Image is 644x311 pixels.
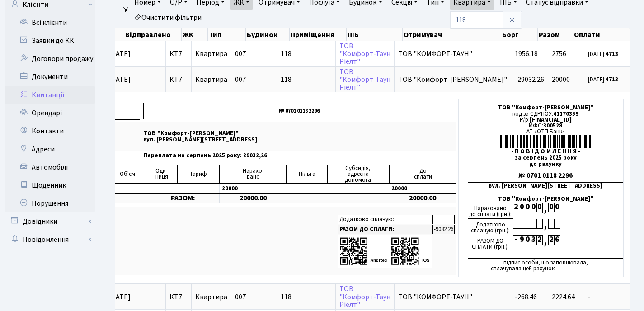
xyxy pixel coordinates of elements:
a: Орендарі [5,104,95,122]
div: 0 [525,203,531,212]
span: ТОВ "КОМФОРТ-ТАУН" [398,50,507,57]
td: Нарахо- вано [220,165,287,184]
div: Р/р: [468,117,623,123]
div: РАЗОМ ДО СПЛАТИ (грн.): [468,235,513,251]
div: - П О В І Д О М Л Е Н Н Я - [468,149,623,155]
a: Порушення [5,194,95,212]
a: ТОВ"Комфорт-ТаунРіелт" [339,284,390,310]
span: [FINANCIAL_ID] [530,116,572,124]
span: 20000 [552,75,570,85]
span: ТОВ "Комфорт-[PERSON_NAME]" [398,76,507,83]
span: 007 [235,292,246,302]
span: КТ7 [169,76,188,83]
div: Нараховано до сплати (грн.): [468,203,513,219]
span: 2224.64 [552,292,575,302]
th: Отримувач [403,28,501,41]
th: Тип [208,28,246,41]
td: Пільга [287,165,327,184]
a: Заявки до КК [5,32,95,50]
span: - [588,293,626,301]
td: РАЗОМ: [146,193,219,203]
div: 9 [519,235,525,245]
td: 20000.00 [220,193,287,203]
div: 0 [536,203,542,212]
b: 4713 [606,50,618,58]
span: КТ7 [169,293,188,301]
td: Об'єм [109,165,146,184]
a: ТОВ"Комфорт-ТаунРіелт" [339,67,390,92]
td: До cплати [389,165,456,184]
div: підпис особи, що заповнювала, сплачувала цей рахунок ______________ [468,258,623,272]
span: 1956.18 [515,49,538,59]
div: код за ЄДРПОУ: [468,111,623,117]
td: 20000.00 [389,193,456,203]
div: - [513,235,519,245]
a: Щоденник [5,176,95,194]
span: 007 [235,49,246,59]
p: ТОВ "Комфорт-[PERSON_NAME]" [143,131,455,137]
b: 4713 [606,75,618,84]
td: -9032.26 [432,225,455,234]
span: 007 [235,75,246,85]
a: Квитанції [5,86,95,104]
span: 118 [281,50,332,57]
div: , [542,219,548,229]
a: Всі клієнти [5,14,95,32]
span: Квартира [195,75,227,85]
div: 0 [525,235,531,245]
a: Очистити фільтри [131,10,205,25]
span: -29032.26 [515,75,544,85]
div: , [542,203,548,213]
a: Довідники [5,212,95,231]
div: 0 [531,203,536,212]
div: 3 [531,235,536,245]
p: Переплата на серпень 2025 року: 29032,26 [143,153,455,159]
a: Автомобілі [5,158,95,176]
td: Тариф [177,165,220,184]
td: Оди- ниця [146,165,177,184]
span: Квартира [195,49,227,59]
span: КТ7 [169,50,188,57]
a: Договори продажу [5,50,95,68]
div: , [542,235,548,245]
span: [DATE] [109,76,162,83]
div: ТОВ "Комфорт-[PERSON_NAME]" [468,105,623,111]
div: до рахунку [468,161,623,167]
td: 20000 [220,184,287,194]
img: apps-qrcodes.png [339,236,430,266]
td: 20000 [389,184,456,194]
span: [DATE] [109,293,162,301]
div: 0 [554,203,560,212]
a: Адреси [5,140,95,158]
div: 0 [519,203,525,212]
td: Додатково сплачую: [338,215,432,224]
span: 118 [281,293,332,301]
div: № 0701 0118 2296 [468,168,623,183]
th: Будинок [246,28,289,41]
div: МФО: [468,123,623,129]
span: [DATE] [109,50,162,57]
th: Відправлено [124,28,182,41]
span: -268.46 [515,292,537,302]
th: ПІБ [347,28,403,41]
th: Борг [501,28,538,41]
span: 300528 [543,122,562,130]
div: ТОВ "Комфорт-[PERSON_NAME]" [468,196,623,202]
a: Контакти [5,122,95,140]
p: вул. [PERSON_NAME][STREET_ADDRESS] [143,137,455,143]
div: вул. [PERSON_NAME][STREET_ADDRESS] [468,183,623,189]
div: 2 [548,235,554,245]
th: ЖК [182,28,208,41]
small: [DATE]: [588,50,618,58]
div: 0 [548,203,554,212]
div: 6 [554,235,560,245]
th: Разом [538,28,573,41]
p: № 0701 0118 2296 [143,103,455,119]
span: 2756 [552,49,566,59]
a: Документи [5,68,95,86]
span: ТОВ "КОМФОРТ-ТАУН" [398,293,507,301]
small: [DATE]: [588,75,618,84]
a: Повідомлення [5,231,95,249]
span: 118 [281,76,332,83]
a: ТОВ"Комфорт-ТаунРіелт" [339,41,390,66]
